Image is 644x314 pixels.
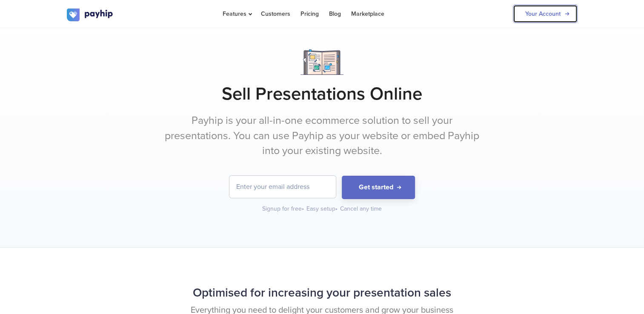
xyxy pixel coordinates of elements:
[342,176,415,199] button: Get started
[67,9,114,21] img: logo.svg
[67,282,578,304] h2: Optimised for increasing your presentation sales
[223,10,251,17] span: Features
[340,205,382,213] div: Cancel any time
[301,49,343,75] img: Notebook.png
[262,205,305,213] div: Signup for free
[306,205,338,213] div: Easy setup
[302,205,304,212] span: •
[229,176,336,198] input: Enter your email address
[67,83,578,105] h1: Sell Presentations Online
[335,205,338,212] span: •
[163,113,482,159] p: Payhip is your all-in-one ecommerce solution to sell your presentations. You can use Payhip as yo...
[513,5,578,23] a: Your Account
